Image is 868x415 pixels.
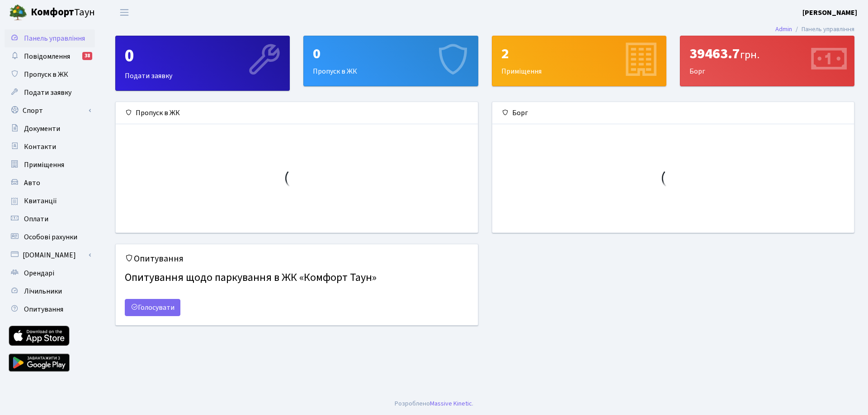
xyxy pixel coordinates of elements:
a: Квитанції [5,192,95,210]
span: Документи [24,124,60,134]
button: Переключити навігацію [113,5,136,20]
a: 0Подати заявку [115,36,290,91]
a: Опитування [5,300,95,318]
a: 0Пропуск в ЖК [303,36,478,86]
a: Пропуск в ЖК [5,65,95,84]
div: Подати заявку [116,36,289,90]
a: Спорт [5,102,95,120]
span: Контакти [24,142,56,152]
a: [DOMAIN_NAME] [5,246,95,264]
span: Панель управління [24,33,85,43]
div: . [395,399,473,409]
a: Admin [775,24,792,34]
span: грн. [740,47,759,63]
span: Авто [24,178,40,188]
div: 2 [501,45,657,62]
li: Панель управління [792,24,854,34]
a: Massive Kinetic [430,399,472,408]
a: Орендарі [5,264,95,282]
div: 0 [125,45,280,67]
div: Борг [492,102,854,124]
span: Повідомлення [24,51,70,61]
div: Пропуск в ЖК [304,36,477,86]
span: Пропуск в ЖК [24,70,68,79]
span: Квитанції [24,196,57,206]
a: Контакти [5,138,95,156]
a: Приміщення [5,156,95,174]
span: Приміщення [24,160,64,170]
a: Подати заявку [5,84,95,102]
a: Повідомлення38 [5,47,95,65]
a: Голосувати [125,299,180,316]
span: Лічильники [24,286,62,296]
a: Особові рахунки [5,228,95,246]
a: [PERSON_NAME] [802,7,857,18]
a: Оплати [5,210,95,228]
h5: Опитування [125,253,469,264]
a: Лічильники [5,282,95,300]
nav: breadcrumb [762,20,868,39]
a: 2Приміщення [492,36,666,86]
span: Оплати [24,214,48,224]
span: Орендарі [24,268,54,278]
span: Опитування [24,304,63,314]
b: Комфорт [31,5,74,19]
span: Особові рахунки [24,232,77,242]
span: Подати заявку [24,88,71,98]
a: Авто [5,174,95,192]
h4: Опитування щодо паркування в ЖК «Комфорт Таун» [125,268,469,288]
div: Пропуск в ЖК [116,102,478,124]
span: Таун [31,5,95,20]
div: 39463.7 [689,45,845,62]
a: Панель управління [5,29,95,47]
div: 0 [313,45,468,62]
div: 38 [82,52,92,60]
div: Борг [680,36,854,86]
a: Розроблено [395,399,430,408]
img: logo.png [9,4,27,22]
div: Приміщення [492,36,666,86]
a: Документи [5,120,95,138]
